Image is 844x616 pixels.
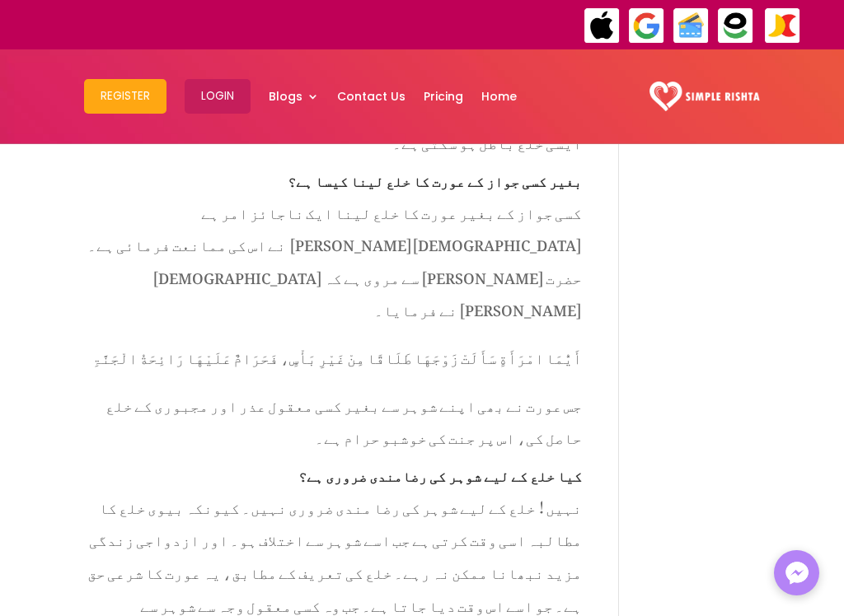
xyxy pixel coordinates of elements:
[105,384,582,454] span: جس عورت نے بھی اپنے شوہر سے بغیر کسی معقول عذر اور مجبوری کے خلع حاصل کی، اس پر جنت کی خوشبو حرام...
[298,455,582,490] span: کیا خلع کے لیے شوہر کی رضامندی ضروری ہے؟
[92,336,582,373] span: أَیُّمَا امْرَأَةٍ سَأَلَتْ زَوْجَهَا طَلَاقًا مِنْ غَیْرِ بَأْسٍ، فَحَرَامٌ عَلَیْهَا رَائِح...
[337,54,406,139] a: Contact Us
[84,79,166,114] button: Register
[424,54,463,139] a: Pricing
[185,54,251,139] a: Login
[269,54,319,139] a: Blogs
[84,54,166,139] a: Register
[192,1,233,30] strong: جاز کیش
[584,7,621,44] img: ApplePay-icon
[185,79,251,114] button: Login
[131,1,185,30] strong: ایزی پیسہ
[781,557,814,590] img: Messenger
[87,191,582,326] span: کسی جواز کے بغیر عورت کا خلع لینا ایک ناجائز امر ہے [DEMOGRAPHIC_DATA][PERSON_NAME] نے اس کی ممان...
[35,6,542,45] div: ایپ میں پیمنٹ صرف گوگل پے اور ایپل پے کے ذریعے ممکن ہے۔ ، یا کریڈٹ کارڈ کے ذریعے ویب سائٹ پر ہوگی۔
[481,54,517,139] a: Home
[673,7,710,44] img: Credit Cards
[628,7,665,44] img: GooglePay-icon
[764,7,801,44] img: JazzCash-icon
[717,7,754,44] img: EasyPaisa-icon
[288,161,582,195] span: بغیر کسی جواز کے عورت کا خلع لینا کیسا ہے؟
